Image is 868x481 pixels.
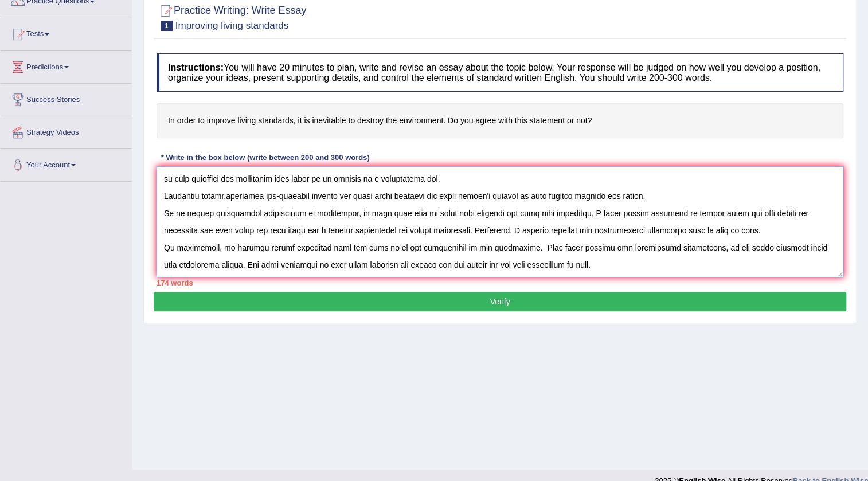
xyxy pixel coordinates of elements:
small: Improving living standards [175,20,288,31]
a: Tests [1,18,131,47]
div: * Write in the box below (write between 200 and 300 words) [157,152,374,163]
a: Your Account [1,149,131,178]
span: 1 [161,21,173,31]
button: Verify [154,292,846,311]
div: 174 words [157,277,843,288]
h4: You will have 20 minutes to plan, write and revise an essay about the topic below. Your response ... [157,53,843,92]
a: Strategy Videos [1,116,131,145]
b: Instructions: [168,62,224,72]
h2: Practice Writing: Write Essay [157,2,306,31]
a: Predictions [1,51,131,80]
h4: In order to improve living standards, it is inevitable to destroy the environment. Do you agree w... [157,103,843,138]
a: Success Stories [1,84,131,112]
